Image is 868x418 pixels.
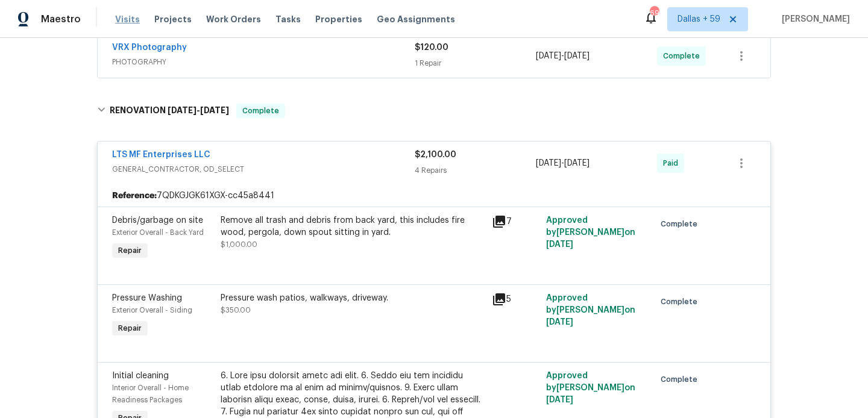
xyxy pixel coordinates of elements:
[113,245,146,257] span: Repair
[415,151,456,159] span: $2,100.00
[650,7,658,19] div: 694
[536,50,590,62] span: -
[112,384,189,404] span: Interior Overall - Home Readiness Packages
[112,43,187,52] a: VRX Photography
[663,50,705,62] span: Complete
[564,52,590,60] span: [DATE]
[112,190,157,202] b: Reference:
[536,52,561,60] span: [DATE]
[221,292,485,304] div: Pressure wash patios, walkways, driveway.
[546,396,573,404] span: [DATE]
[112,216,203,225] span: Debris/garbage on site
[93,92,775,130] div: RENOVATION [DATE]-[DATE]Complete
[112,151,210,159] a: LTS MF Enterprises LLC
[275,15,301,23] span: Tasks
[415,164,536,176] div: 4 Repairs
[546,294,635,326] span: Approved by [PERSON_NAME] on
[377,13,455,25] span: Geo Assignments
[492,292,539,307] div: 5
[237,105,284,117] span: Complete
[492,214,539,229] div: 7
[546,216,635,249] span: Approved by [PERSON_NAME] on
[564,159,590,167] span: [DATE]
[98,185,770,207] div: 7QDKGJGK61XGX-cc45a8441
[41,13,81,25] span: Maestro
[221,214,485,239] div: Remove all trash and debris from back yard, this includes fire wood, pergola, down spout sitting ...
[221,307,251,314] span: $350.00
[168,106,197,114] span: [DATE]
[777,13,850,25] span: [PERSON_NAME]
[661,373,702,385] span: Complete
[546,372,635,404] span: Approved by [PERSON_NAME] on
[200,106,229,114] span: [DATE]
[661,296,702,308] span: Complete
[154,13,192,25] span: Projects
[112,56,415,68] span: PHOTOGRAPHY
[661,218,702,230] span: Complete
[206,13,261,25] span: Work Orders
[115,13,140,25] span: Visits
[315,13,362,25] span: Properties
[112,294,182,302] span: Pressure Washing
[113,322,146,334] span: Repair
[415,57,536,69] div: 1 Repair
[536,157,590,169] span: -
[536,159,561,167] span: [DATE]
[546,318,573,326] span: [DATE]
[110,104,229,118] h6: RENOVATION
[112,372,169,380] span: Initial cleaning
[168,106,229,114] span: -
[546,240,573,249] span: [DATE]
[678,13,720,25] span: Dallas + 59
[415,43,448,52] span: $120.00
[221,241,257,248] span: $1,000.00
[112,163,415,175] span: GENERAL_CONTRACTOR, OD_SELECT
[663,157,683,169] span: Paid
[112,307,192,314] span: Exterior Overall - Siding
[112,229,204,236] span: Exterior Overall - Back Yard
